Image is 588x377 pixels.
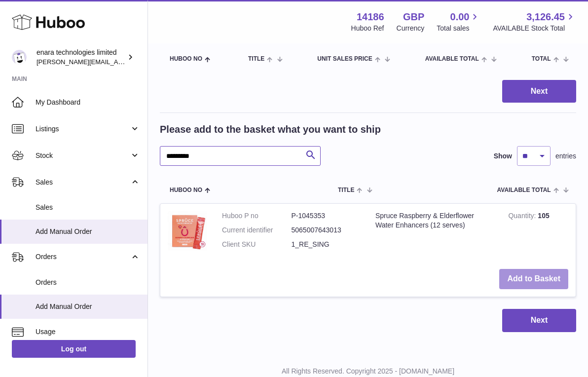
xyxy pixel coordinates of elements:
a: Log out [12,340,136,358]
td: 105 [501,204,576,262]
span: Usage [36,327,140,337]
span: Title [338,187,354,193]
label: Show [494,151,512,161]
span: Sales [36,178,130,187]
span: Huboo no [170,56,202,62]
button: Add to Basket [499,269,568,289]
a: 3,126.45 AVAILABLE Stock Total [493,10,576,33]
img: Dee@enara.co [12,50,27,65]
span: Title [248,56,264,62]
span: Add Manual Order [36,302,140,311]
img: Spruce Raspberry & Elderflower Water Enhancers (12 serves) [168,211,207,251]
div: Huboo Ref [351,24,384,33]
dd: P-1045353 [292,211,361,221]
a: 0.00 Total sales [437,10,480,33]
span: Listings [36,124,130,134]
span: Unit Sales Price [317,56,372,62]
strong: Quantity [508,212,538,222]
strong: GBP [403,10,424,24]
span: Huboo no [170,187,202,193]
span: 3,126.45 [526,10,565,24]
dt: Client SKU [222,240,292,249]
td: Spruce Raspberry & Elderflower Water Enhancers (12 serves) [368,204,501,262]
button: Next [502,309,576,332]
span: entries [555,151,576,161]
p: All Rights Reserved. Copyright 2025 - [DOMAIN_NAME] [156,367,580,376]
dt: Current identifier [222,226,292,235]
span: AVAILABLE Stock Total [493,24,576,33]
span: Stock [36,151,130,160]
dd: 1_RE_SING [292,240,361,249]
span: AVAILABLE Total [425,56,479,62]
span: Orders [36,252,130,262]
button: Next [502,80,576,103]
span: Orders [36,278,140,287]
div: Currency [397,24,425,33]
div: enara technologies limited [37,48,125,67]
span: [PERSON_NAME][EMAIL_ADDRESS][DOMAIN_NAME] [37,58,198,66]
span: Total [532,56,551,62]
span: My Dashboard [36,98,140,107]
h2: Please add to the basket what you want to ship [160,123,381,136]
span: Sales [36,203,140,212]
span: Total sales [437,24,480,33]
dd: 5065007643013 [292,226,361,235]
span: Add Manual Order [36,227,140,236]
dt: Huboo P no [222,211,292,221]
span: AVAILABLE Total [497,187,551,193]
strong: 14186 [357,10,384,24]
span: 0.00 [450,10,470,24]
